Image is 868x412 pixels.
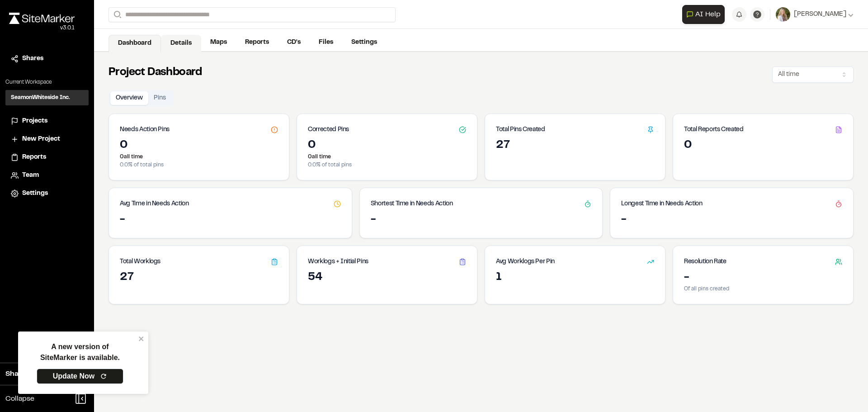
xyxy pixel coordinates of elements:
[308,125,349,135] h3: Corrected Pins
[11,134,83,144] a: New Project
[120,153,278,161] p: 0 all time
[40,341,120,363] p: A new version of SiteMarker is available.
[308,257,368,267] h3: Worklogs + Initial Pins
[776,7,790,22] img: User
[794,9,846,19] span: [PERSON_NAME]
[5,78,89,86] p: Current Workspace
[371,213,592,227] div: -
[11,152,83,162] a: Reports
[9,13,75,24] img: rebrand.png
[120,213,341,227] div: -
[5,369,66,379] span: Share Workspace
[682,5,725,24] button: Open AI Assistant
[310,34,342,51] a: Files
[11,170,83,180] a: Team
[148,91,171,105] button: Pins
[22,189,48,199] span: Settings
[308,270,466,285] div: 54
[108,7,125,22] button: Search
[201,34,236,51] a: Maps
[695,9,721,20] span: AI Help
[684,285,842,293] p: Of all pins created
[120,138,278,153] div: 0
[682,5,728,24] div: Open AI Assistant
[342,34,386,51] a: Settings
[22,116,47,126] span: Projects
[5,393,34,404] span: Collapse
[120,125,170,135] h3: Needs Action Pins
[161,35,201,52] a: Details
[11,54,83,64] a: Shares
[22,170,39,180] span: Team
[120,270,278,285] div: 27
[496,270,654,285] div: 1
[9,24,75,32] div: Oh geez...please don't...
[108,66,202,80] h2: Project Dashboard
[110,91,148,105] button: Overview
[22,134,60,144] span: New Project
[621,199,702,209] h3: Longest Time in Needs Action
[120,257,160,267] h3: Total Worklogs
[236,34,278,51] a: Reports
[278,34,310,51] a: CD's
[684,138,842,153] div: 0
[776,7,854,22] button: [PERSON_NAME]
[684,270,842,285] div: -
[11,116,83,126] a: Projects
[496,138,654,153] div: 27
[108,35,161,52] a: Dashboard
[11,94,70,102] h3: SeamonWhiteside Inc.
[120,161,278,169] p: 0.0 % of total pins
[22,54,43,64] span: Shares
[371,199,453,209] h3: Shortest Time in Needs Action
[496,257,555,267] h3: Avg Worklogs Per Pin
[37,369,123,384] a: Update Now
[308,138,466,153] div: 0
[684,257,726,267] h3: Resolution Rate
[496,125,545,135] h3: Total Pins Created
[308,153,466,161] p: 0 all time
[308,161,466,169] p: 0.0 % of total pins
[120,199,189,209] h3: Avg Time in Needs Action
[11,189,83,199] a: Settings
[138,335,145,342] button: close
[22,152,46,162] span: Reports
[621,213,842,227] div: -
[684,125,744,135] h3: Total Reports Created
